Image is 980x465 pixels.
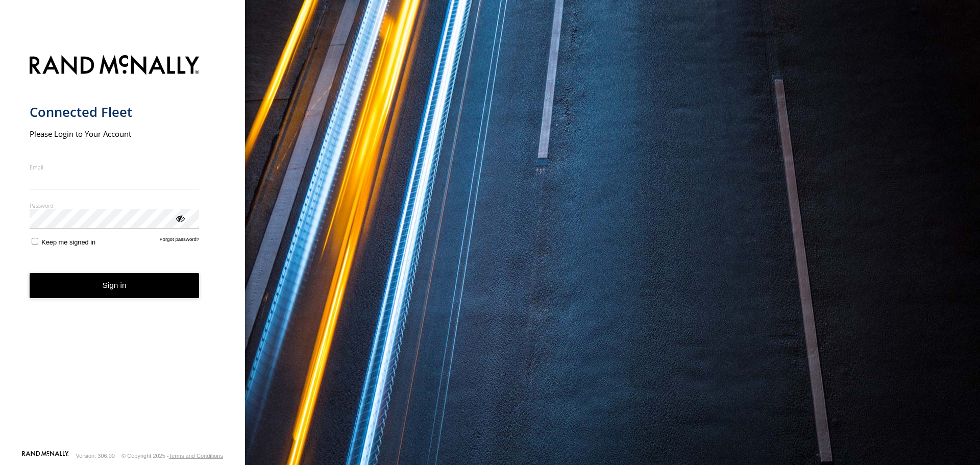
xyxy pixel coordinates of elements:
div: © Copyright 2025 - [121,453,223,459]
img: Rand McNally [30,53,200,79]
h1: Connected Fleet [30,104,200,120]
input: Keep me signed in [32,238,38,244]
a: Visit our Website [22,451,69,461]
h2: Please Login to Your Account [30,129,200,139]
button: Sign in [30,273,200,298]
span: Keep me signed in [41,238,95,246]
div: ViewPassword [175,213,185,223]
div: Version: 306.00 [76,453,115,459]
a: Terms and Conditions [169,453,223,459]
label: Password [30,202,200,209]
form: main [30,49,216,450]
a: Forgot password? [160,236,200,246]
label: Email [30,163,200,171]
